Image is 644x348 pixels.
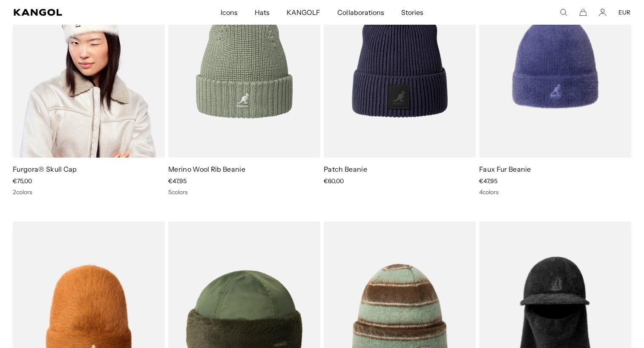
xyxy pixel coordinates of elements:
div: 2 colors [13,188,165,196]
div: 5 colors [168,188,320,196]
span: €47,95 [168,177,187,185]
a: Furgora® Skull Cap [13,165,77,173]
button: Cart [579,9,587,16]
button: EUR [618,9,630,16]
summary: Search here [560,9,567,16]
span: €75,00 [13,177,32,185]
a: Merino Wool Rib Beanie [168,165,245,173]
a: Kangol [14,9,146,16]
div: 4 colors [479,188,631,196]
span: €47,95 [479,177,497,185]
a: Account [599,9,607,16]
a: Patch Beanie [324,165,367,173]
a: Faux Fur Beanie [479,165,531,173]
span: €60,00 [324,177,344,185]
